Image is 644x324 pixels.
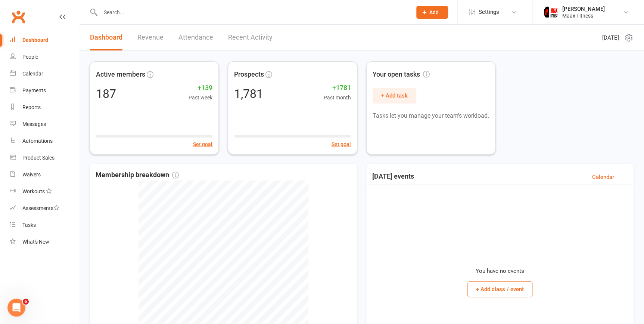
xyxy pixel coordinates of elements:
span: Past week [189,93,212,102]
div: 187 [96,88,116,100]
button: + Add task [373,88,416,104]
div: What's New [22,239,49,245]
div: Automations [22,138,53,144]
div: Product Sales [22,155,55,161]
a: Tasks [10,217,79,234]
div: Reports [22,104,41,110]
span: +1781 [324,83,351,93]
a: What's New [10,234,79,250]
div: Assessments [22,205,59,211]
button: Add [416,6,448,19]
div: Waivers [22,172,41,178]
a: Waivers [10,166,79,183]
a: Workouts [10,183,79,200]
span: Past month [324,93,351,102]
a: Recent Activity [228,25,273,50]
a: Dashboard [10,32,79,49]
a: Calendar [592,173,614,182]
p: Tasks let you manage your team's workload. [373,111,489,121]
button: Set goal [332,140,351,148]
a: Product Sales [10,149,79,166]
div: Calendar [22,71,43,77]
div: Payments [22,87,46,93]
span: Membership breakdown [96,170,179,180]
a: Attendance [178,25,213,50]
div: Messages [22,121,46,127]
a: Dashboard [90,25,122,50]
div: Tasks [22,222,36,228]
span: +139 [189,83,212,93]
a: Clubworx [9,7,28,26]
button: + Add class / event [467,281,532,297]
span: Your open tasks [373,69,430,80]
span: [DATE] [602,33,619,42]
a: Revenue [137,25,164,50]
a: Reports [10,99,79,116]
span: Prospects [234,69,264,80]
iframe: Intercom live chat [7,299,25,317]
a: People [10,49,79,65]
div: People [22,54,38,60]
a: Payments [10,82,79,99]
div: 1,781 [234,88,263,100]
div: Dashboard [22,37,48,43]
a: Messages [10,116,79,133]
span: Add [429,9,439,15]
span: Active members [96,69,145,80]
p: You have no events [476,266,524,275]
button: Set goal [193,140,212,148]
h3: [DATE] events [372,173,414,182]
div: Workouts [22,188,45,194]
div: [PERSON_NAME] [562,6,605,12]
span: Settings [479,4,499,21]
img: thumb_image1759205071.png [544,5,559,20]
input: Search... [98,7,407,18]
a: Assessments [10,200,79,217]
span: 6 [23,299,29,305]
a: Automations [10,133,79,149]
div: Maax Fitness [562,12,605,19]
a: Calendar [10,65,79,82]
